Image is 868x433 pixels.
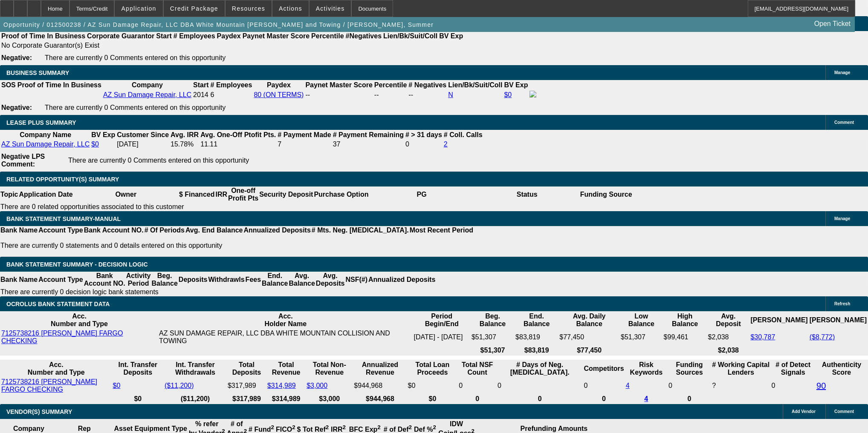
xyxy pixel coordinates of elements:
sup: 2 [343,424,346,430]
th: Total Loan Proceeds [408,361,458,377]
b: Paydex [217,32,241,40]
span: Credit Package [170,5,218,12]
td: 15.78% [170,140,199,149]
b: Negative LPS Comment: [1,153,45,168]
th: Beg. Balance [151,272,178,288]
b: # of Def [384,426,412,433]
span: LEASE PLUS SUMMARY [6,119,76,126]
a: AZ Sun Damage Repair, LLC [103,91,191,98]
span: Manage [834,216,850,221]
td: $51,307 [620,329,663,345]
th: Avg. Deposit [708,312,749,328]
th: Acc. Number and Type [1,312,158,328]
th: # Working Capital Lenders [712,361,770,377]
a: $0 [504,91,512,98]
b: Percentile [374,81,407,89]
th: 0 [458,395,496,403]
th: Competitors [583,361,624,377]
button: Actions [272,0,309,17]
b: # Negatives [408,81,446,89]
a: $0 [91,141,99,148]
span: RELATED OPPORTUNITY(S) SUMMARY [6,176,119,183]
b: #Negatives [346,32,382,40]
th: Account Type [38,272,84,288]
th: Total Revenue [267,361,305,377]
a: $314,989 [267,382,296,389]
th: Sum of the Total NSF Count and Total Overdraft Fee Count from Ocrolus [458,361,496,377]
div: -- [305,91,372,99]
span: Manage [834,70,850,75]
span: Bank Statement Summary - Decision Logic [6,261,148,268]
button: Resources [226,0,272,17]
td: $317,989 [227,378,266,394]
b: Paynet Master Score [305,81,372,89]
th: Period Begin/End [413,312,470,328]
b: Rep [78,425,91,432]
th: SOS [1,81,16,89]
td: $77,450 [559,329,619,345]
b: Corporate Guarantor [87,32,154,40]
th: Acc. Number and Type [1,361,112,377]
th: One-off Profit Pts [228,186,259,203]
b: Def % [414,426,436,433]
th: $2,038 [708,346,749,355]
sup: 2 [408,424,411,430]
sup: 2 [271,424,274,430]
th: Avg. Deposits [315,272,345,288]
th: Beg. Balance [471,312,514,328]
b: Company [13,425,44,432]
th: Account Type [38,226,84,235]
th: # Of Periods [144,226,185,235]
span: BANK STATEMENT SUMMARY-MANUAL [6,215,121,222]
th: Owner [73,186,179,203]
button: Credit Package [164,0,225,17]
th: Security Deposit [259,186,313,203]
b: Company [132,81,163,89]
a: Open Ticket [811,17,854,31]
b: # Coll. Calls [444,131,483,138]
th: $0 [408,395,458,403]
th: End. Balance [261,272,288,288]
th: # of Detect Signals [771,361,815,377]
b: BV Exp [504,81,528,89]
th: $944,968 [353,395,406,403]
a: ($11,200) [165,382,194,389]
a: 80 (ON TERMS) [254,91,304,98]
th: Total Non-Revenue [306,361,353,377]
th: $ Financed [179,186,215,203]
td: No Corporate Guarantor(s) Exist [1,41,467,50]
b: BV Exp [439,32,463,40]
span: Resources [232,5,265,12]
th: Low Balance [620,312,663,328]
a: 90 [816,381,826,390]
span: Opportunity / 012500238 / AZ Sun Damage Repair, LLC DBA White Mountain [PERSON_NAME] and Towing /... [3,21,434,28]
a: 4 [626,382,630,389]
td: 0 [583,378,624,394]
span: Application [121,5,156,12]
td: 0 [405,140,443,149]
b: Negative: [1,104,32,111]
b: BFC Exp [349,426,381,433]
td: 7 [277,140,331,149]
p: There are currently 0 statements and 0 details entered on this opportunity [0,242,473,249]
th: Total Deposits [227,361,266,377]
span: Actions [279,5,302,12]
sup: 2 [326,424,329,430]
b: # Fund [249,426,274,433]
span: Comment [834,409,854,414]
b: Avg. One-Off Ptofit Pts. [200,131,276,138]
th: Annualized Revenue [353,361,406,377]
span: BUSINESS SUMMARY [6,69,69,76]
th: $3,000 [306,395,353,403]
td: 11.11 [200,140,276,149]
span: There are currently 0 Comments entered on this opportunity [68,157,249,164]
th: Annualized Deposits [243,226,311,235]
th: Withdrawls [208,272,245,288]
b: Company Name [20,131,71,138]
b: Prefunding Amounts [521,425,588,432]
th: Purchase Option [313,186,369,203]
span: Add Vendor [792,409,816,414]
a: $0 [113,382,121,389]
th: Acc. Holder Name [159,312,412,328]
td: $99,461 [663,329,707,345]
